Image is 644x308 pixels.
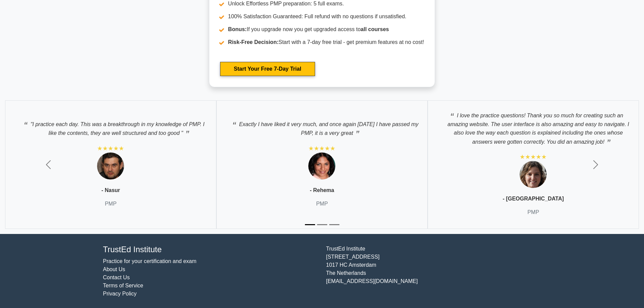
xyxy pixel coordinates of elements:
[103,283,143,288] a: Terms of Service
[103,275,130,280] a: Contact Us
[503,195,564,203] p: - [GEOGRAPHIC_DATA]
[322,245,545,298] div: TrustEd Institute [STREET_ADDRESS] 1017 HC Amsterdam The Netherlands [EMAIL_ADDRESS][DOMAIN_NAME]
[103,245,318,255] h4: TrustEd Institute
[220,62,315,76] a: Start Your Free 7-Day Trial
[103,266,125,272] a: About Us
[310,186,334,194] p: - Rehema
[103,258,197,264] a: Practice for your certification and exam
[308,144,335,152] div: ★★★★★
[97,144,124,152] div: ★★★★★
[520,153,547,161] div: ★★★★★
[223,116,421,138] p: Exactly I have liked it very much, and once again [DATE] I have passed my PMP, it is a very great
[12,116,209,138] p: "I practice each day. This was a breakthrough in my knowledge of PMP. I like the contents, they a...
[97,152,124,180] img: Testimonial 1
[103,291,137,297] a: Privacy Policy
[316,200,328,208] p: PMP
[105,200,117,208] p: PMP
[317,221,327,229] button: Slide 2
[527,208,539,216] p: PMP
[101,186,120,194] p: - Nasur
[435,108,632,146] p: I love the practice questions! Thank you so much for creating such an amazing website. The user i...
[305,221,315,229] button: Slide 1
[520,161,547,188] img: Testimonial 3
[329,221,339,229] button: Slide 3
[308,152,335,180] img: Testimonial 2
